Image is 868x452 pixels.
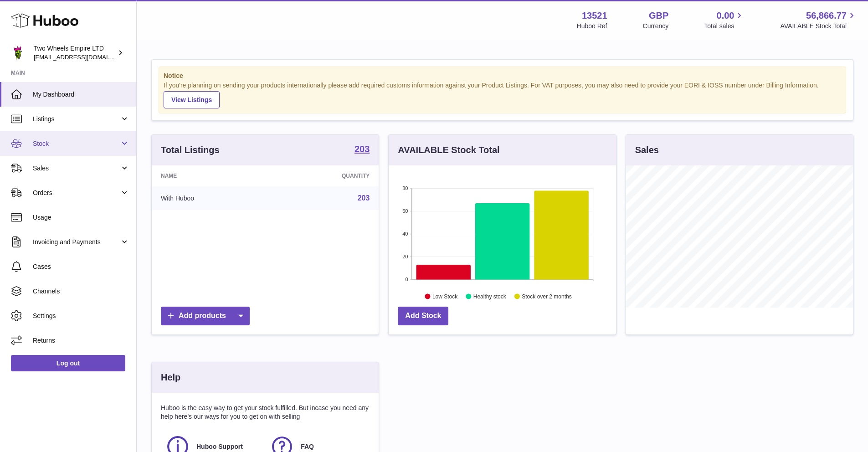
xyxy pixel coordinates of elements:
h3: Total Listings [161,144,220,156]
span: Total sales [704,22,745,31]
a: 0.00 Total sales [704,10,745,31]
span: Huboo Support [196,442,243,451]
span: Usage [33,213,129,222]
text: Low Stock [432,293,458,299]
span: Orders [33,189,120,197]
span: Channels [33,287,129,296]
span: Listings [33,115,120,123]
text: Stock over 2 months [522,293,572,299]
strong: Notice [164,72,841,80]
text: 40 [403,231,408,236]
span: Invoicing and Payments [33,238,120,247]
strong: GBP [649,10,668,22]
div: Two Wheels Empire LTD [34,44,116,62]
text: 20 [403,254,408,259]
strong: 203 [354,144,370,154]
text: 0 [406,277,408,282]
a: 203 [358,194,370,202]
img: justas@twowheelsempire.com [11,46,25,60]
text: 60 [403,208,408,214]
th: Quantity [272,165,379,186]
a: 203 [354,144,370,155]
a: View Listings [164,91,220,108]
span: 56,866.77 [806,10,847,22]
td: With Huboo [152,186,272,210]
a: Add products [161,307,250,325]
div: Huboo Ref [577,22,607,31]
span: Cases [33,262,129,271]
h3: AVAILABLE Stock Total [398,144,499,156]
span: Returns [33,336,129,345]
span: 0.00 [717,10,734,22]
h3: Sales [635,144,659,156]
strong: 13521 [582,10,607,22]
a: Log out [11,355,125,371]
span: AVAILABLE Stock Total [780,22,857,31]
th: Name [152,165,272,186]
span: Stock [33,139,120,148]
span: [EMAIL_ADDRESS][DOMAIN_NAME] [34,53,134,61]
p: Huboo is the easy way to get your stock fulfilled. But incase you need any help here's our ways f... [161,404,370,421]
text: 80 [403,185,408,191]
span: My Dashboard [33,90,129,99]
div: If you're planning on sending your products internationally please add required customs informati... [164,81,841,108]
text: Healthy stock [473,293,507,299]
a: 56,866.77 AVAILABLE Stock Total [780,10,857,31]
div: Currency [643,22,669,31]
span: Settings [33,312,129,320]
a: Add Stock [398,307,448,325]
h3: Help [161,371,180,384]
span: Sales [33,164,120,173]
span: FAQ [301,442,314,451]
